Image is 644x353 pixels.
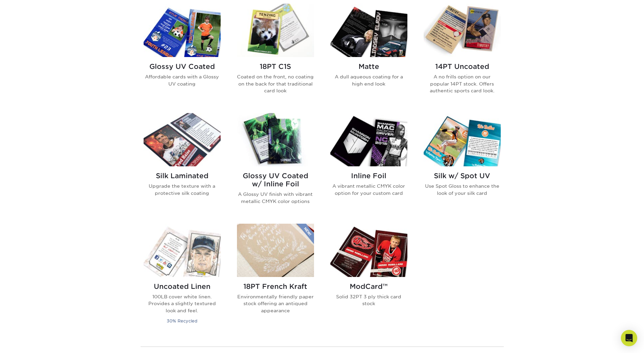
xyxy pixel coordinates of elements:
p: A vibrant metallic CMYK color option for your custom card [330,183,407,197]
a: Glossy UV Coated Trading Cards Glossy UV Coated Affordable cards with a Glossy UV coating [144,4,221,105]
img: 18PT French Kraft Trading Cards [237,224,314,277]
img: Uncoated Linen Trading Cards [144,224,221,277]
img: Glossy UV Coated Trading Cards [144,4,221,57]
a: Matte Trading Cards Matte A dull aqueous coating for a high end look [330,4,407,105]
a: 18PT C1S Trading Cards 18PT C1S Coated on the front, no coating on the back for that traditional ... [237,4,314,105]
h2: 14PT Uncoated [424,62,501,71]
iframe: Google Customer Reviews [2,332,58,351]
p: A dull aqueous coating for a high end look [330,73,407,87]
p: Affordable cards with a Glossy UV coating [144,73,221,87]
img: ModCard™ Trading Cards [330,224,407,277]
img: Glossy UV Coated w/ Inline Foil Trading Cards [237,113,314,166]
a: Uncoated Linen Trading Cards Uncoated Linen 100LB cover white linen. Provides a slightly textured... [144,224,221,333]
h2: ModCard™ [330,282,407,291]
img: Silk w/ Spot UV Trading Cards [424,113,501,166]
p: Solid 32PT 3 ply thick card stock [330,293,407,307]
img: New Product [297,224,314,244]
p: Environmentally friendly paper stock offering an antiqued appearance [237,293,314,314]
h2: Uncoated Linen [144,282,221,291]
h2: Silk w/ Spot UV [424,172,501,180]
a: Silk w/ Spot UV Trading Cards Silk w/ Spot UV Use Spot Gloss to enhance the look of your silk card [424,113,501,216]
h2: Silk Laminated [144,172,221,180]
p: A no frills option on our popular 14PT stock. Offers authentic sports card look. [424,73,501,94]
img: Matte Trading Cards [330,4,407,57]
p: A Glossy UV finish with vibrant metallic CMYK color options [237,191,314,205]
h2: Glossy UV Coated w/ Inline Foil [237,172,314,188]
h2: Matte [330,62,407,71]
a: ModCard™ Trading Cards ModCard™ Solid 32PT 3 ply thick card stock [330,224,407,333]
p: Upgrade the texture with a protective silk coating [144,183,221,197]
a: Inline Foil Trading Cards Inline Foil A vibrant metallic CMYK color option for your custom card [330,113,407,216]
small: 30% Recycled [167,318,197,323]
h2: Glossy UV Coated [144,62,221,71]
a: Glossy UV Coated w/ Inline Foil Trading Cards Glossy UV Coated w/ Inline Foil A Glossy UV finish ... [237,113,314,216]
img: 14PT Uncoated Trading Cards [424,4,501,57]
img: Silk Laminated Trading Cards [144,113,221,166]
img: Inline Foil Trading Cards [330,113,407,166]
h2: 18PT C1S [237,62,314,71]
a: Silk Laminated Trading Cards Silk Laminated Upgrade the texture with a protective silk coating [144,113,221,216]
p: 100LB cover white linen. Provides a slightly textured look and feel. [144,293,221,314]
h2: Inline Foil [330,172,407,180]
h2: 18PT French Kraft [237,282,314,291]
a: 14PT Uncoated Trading Cards 14PT Uncoated A no frills option on our popular 14PT stock. Offers au... [424,4,501,105]
p: Use Spot Gloss to enhance the look of your silk card [424,183,501,197]
img: 18PT C1S Trading Cards [237,4,314,57]
a: 18PT French Kraft Trading Cards 18PT French Kraft Environmentally friendly paper stock offering a... [237,224,314,333]
p: Coated on the front, no coating on the back for that traditional card look [237,73,314,94]
div: Open Intercom Messenger [621,330,637,346]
